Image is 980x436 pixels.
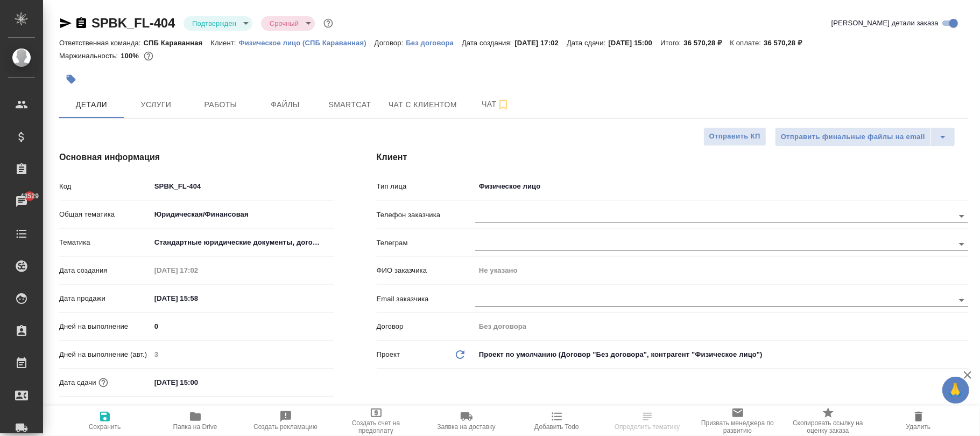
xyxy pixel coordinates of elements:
h4: Основная информация [59,151,334,164]
button: Скопировать ссылку для ЯМессенджера [59,17,72,30]
span: Добавить Todo [534,423,579,431]
p: 36 570,28 ₽ [684,39,730,47]
span: Создать рекламацию [253,423,318,431]
button: Open [954,209,969,224]
p: Общая тематика [59,209,151,220]
div: Стандартные юридические документы, договоры, уставы [151,233,334,252]
span: Призвать менеджера по развитию [699,419,777,434]
p: Дата создания [59,265,151,276]
p: [DATE] 17:02 [515,39,567,47]
p: Телефон заказчика [377,210,475,220]
button: Доп статусы указывают на важность/срочность заказа [321,16,335,30]
button: Подтвержден [189,19,239,28]
button: Сохранить [60,406,150,436]
input: Пустое поле [475,319,968,334]
span: [PERSON_NAME] детали заказа [831,18,939,29]
a: Без договора [406,38,462,47]
p: Дата сдачи [59,377,96,388]
p: 100% [121,52,142,60]
p: СПБ Караванная [144,39,211,47]
span: Файлы [259,98,311,112]
p: ФИО заказчика [377,265,475,276]
svg: Подписаться [497,98,510,111]
input: ✎ Введи что-нибудь [151,319,334,334]
p: Договор: [375,39,406,47]
p: Маржинальность: [59,52,121,60]
span: Учитывать выходные [75,405,145,416]
span: Отправить КП [709,130,760,143]
span: Определить тематику [615,423,680,431]
input: ✎ Введи что-нибудь [151,178,334,194]
input: Пустое поле [151,262,245,278]
button: Создать рекламацию [241,406,331,436]
p: Дней на выполнение [59,321,151,332]
span: Чат с клиентом [389,98,457,112]
p: [DATE] 15:00 [609,39,661,47]
input: Пустое поле [475,262,968,278]
a: SPBK_FL-404 [91,16,175,30]
input: ✎ Введи что-нибудь [151,290,245,306]
div: Юридическая/Финансовая [151,205,334,224]
button: Отправить финальные файлы на email [775,127,931,147]
button: Добавить Todo [512,406,602,436]
p: Договор [377,321,475,332]
span: Детали [66,98,117,112]
p: 36 570,28 ₽ [764,39,810,47]
button: Скопировать ссылку на оценку заказа [783,406,873,436]
div: Подтвержден [261,16,315,31]
span: Скопировать ссылку на оценку заказа [789,419,867,434]
button: Срочный [266,19,302,28]
span: Чат [470,98,521,111]
span: Услуги [130,98,182,112]
span: Папка на Drive [173,423,217,431]
span: Сохранить [89,423,121,431]
button: Если добавить услуги и заполнить их объемом, то дата рассчитается автоматически [96,376,110,390]
a: 43529 [3,188,40,215]
button: Определить тематику [602,406,693,436]
button: Создать счет на предоплату [331,406,421,436]
div: Проект по умолчанию (Договор "Без договора", контрагент "Физическое лицо") [475,345,968,364]
p: Дата создания: [462,39,514,47]
button: Выбери, если сб и вс нужно считать рабочими днями для выполнения заказа. [153,404,167,418]
div: split button [775,127,955,147]
span: Отправить финальные файлы на email [781,131,925,143]
p: Клиент: [210,39,238,47]
span: Smartcat [324,98,376,112]
p: Итого: [660,39,683,47]
button: Призвать менеджера по развитию [693,406,783,436]
input: ✎ Введи что-нибудь [151,375,245,390]
p: Проект [377,349,400,360]
p: Дата сдачи: [567,39,608,47]
input: Пустое поле [151,347,334,362]
p: К оплате: [730,39,764,47]
span: Заявка на доставку [437,423,495,431]
p: Дней на выполнение (авт.) [59,349,151,360]
p: Тематика [59,237,151,248]
span: Удалить [906,423,931,431]
button: Скопировать ссылку [75,17,88,30]
p: Телеграм [377,238,475,248]
p: Email заказчика [377,294,475,304]
button: Удалить [873,406,964,436]
div: Физическое лицо [475,177,968,196]
p: Код [59,181,151,192]
p: Без договора [406,39,462,47]
span: Создать счет на предоплату [337,419,415,434]
p: Дата продажи [59,293,151,304]
button: Папка на Drive [150,406,241,436]
p: Тип лица [377,181,475,192]
h4: Клиент [377,151,968,164]
span: 🙏 [947,379,965,402]
button: Отправить КП [703,127,766,146]
button: 🙏 [942,377,969,404]
button: Заявка на доставку [421,406,512,436]
button: Добавить тэг [59,67,83,91]
p: Ответственная команда: [59,39,144,47]
button: Open [954,293,969,308]
a: Физическое лицо (СПБ Караванная) [239,38,375,47]
button: Open [954,237,969,252]
button: 0.00 RUB; [142,49,156,63]
div: Подтвержден [184,16,252,31]
span: Работы [195,98,246,112]
span: 43529 [14,191,45,202]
